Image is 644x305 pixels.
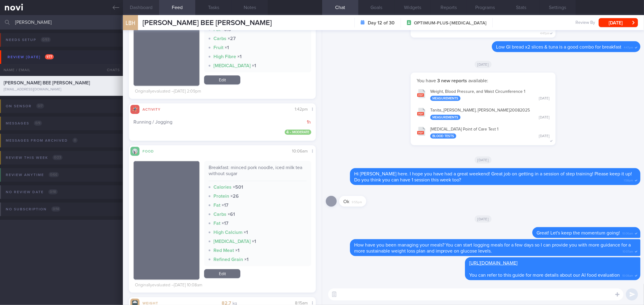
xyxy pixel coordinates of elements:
[4,80,90,85] span: [PERSON_NAME] BEE [PERSON_NAME]
[213,212,226,217] strong: Carbs
[354,171,632,182] span: Hi [PERSON_NAME] here. I hope you have had a great weekend! Great job on getting in a session of ...
[213,185,232,190] strong: Calories
[430,89,549,101] div: Weight, Blood Pressure, and Waist Circumference 1
[537,231,620,235] span: Great! Let's keep the momentum going!
[213,248,234,253] strong: Red Meat
[213,54,236,59] strong: High Fibre
[430,96,460,101] div: Measurements
[222,221,229,226] strong: × 17
[139,148,164,153] div: Food
[53,155,62,160] span: 0 / 23
[4,188,59,196] div: No review date
[99,64,123,76] div: Chats
[430,115,460,120] div: Measurements
[309,120,311,124] small: h
[343,199,349,204] span: Ok
[354,243,631,253] span: How have you been managing your meals? You can start logging meals for a few days so I can provid...
[41,37,51,42] span: 0 / 93
[414,85,553,104] button: Weight, Blood Pressure, and Waist Circumference 1 Measurements [DATE]
[204,269,240,278] a: Edit
[430,127,549,139] div: [MEDICAL_DATA] Point of Care Test 1
[213,45,223,50] strong: Fruit
[135,89,201,94] div: Originally evaluated – [DATE] 2:09pm
[414,123,553,142] button: [MEDICAL_DATA] Point of Care Test 1 Blood Tests [DATE]
[292,149,308,153] span: 10:06am
[228,36,236,41] strong: × 27
[143,19,272,27] span: [PERSON_NAME] BEE [PERSON_NAME]
[34,121,42,126] span: 0 / 9
[204,75,240,84] a: Edit
[213,221,220,226] strong: Fat
[209,165,306,181] div: Breakfast: minced pork noodle, iced milk tea without sugar
[233,185,243,190] strong: × 501
[622,272,633,278] span: 10:08am
[49,172,59,177] span: 0 / 66
[540,30,549,36] span: 4:47pm
[430,134,456,139] div: Blood Tests
[48,189,58,194] span: 0 / 18
[599,18,638,27] button: [DATE]
[469,273,620,278] span: You can refer to this guide for more details about our AI food evaluation
[244,230,248,235] strong: × 1
[287,130,293,134] span: 4
[213,63,251,68] strong: [MEDICAL_DATA]
[237,54,242,59] strong: × 1
[213,36,226,41] strong: Carbs
[539,115,549,120] div: [DATE]
[539,96,549,101] div: [DATE]
[51,206,60,212] span: 0 / 14
[622,230,633,236] span: 10:06am
[235,248,239,253] strong: × 1
[213,194,229,199] strong: Protein
[4,119,43,127] div: Messages
[133,161,200,280] img: Breakfast: minced pork noodle, iced milk tea without sugar
[230,194,239,199] strong: × 26
[436,78,468,83] strong: 3 new reports
[133,119,172,125] span: Running / Jogging
[121,11,139,35] div: LBH
[4,36,52,44] div: Needs setup
[417,78,549,84] p: You have available:
[139,106,164,112] div: Activity
[4,87,119,92] div: [EMAIL_ADDRESS][DOMAIN_NAME]
[252,239,256,244] strong: × 1
[6,53,55,61] div: Review [DATE]
[4,171,60,179] div: Review anytime
[475,61,492,68] span: [DATE]
[4,102,46,110] div: On sensor
[213,239,251,244] strong: [MEDICAL_DATA]
[244,257,248,262] strong: × 1
[252,63,256,68] strong: × 1
[469,261,517,266] a: [URL][DOMAIN_NAME]
[36,103,44,108] span: 0 / 7
[213,230,242,235] strong: High Calcium
[414,104,553,123] button: Tanita_[PERSON_NAME], [PERSON_NAME]20082025 Measurements [DATE]
[539,134,549,139] div: [DATE]
[228,212,235,217] strong: × 61
[368,20,395,26] strong: Day 12 of 30
[623,248,633,254] span: 10:07am
[624,177,633,183] span: 1:58pm
[72,138,78,143] span: 0
[4,154,64,162] div: Review this week
[575,20,595,26] span: Review By
[45,54,54,59] span: 1 / 77
[414,20,486,26] span: OPTIMUM-PLUS-[MEDICAL_DATA]
[4,205,62,213] div: No subscription
[285,130,311,135] span: Moderate
[475,156,492,164] span: [DATE]
[475,215,492,223] span: [DATE]
[135,283,202,288] div: Originally evaluated – [DATE] 10:08am
[624,44,633,50] span: 4:47pm
[496,45,621,49] span: Low GI bread x2 slices & tuna is a good combo for breakfast
[295,107,308,112] span: 1:42pm
[4,137,79,145] div: Messages from Archived
[352,199,362,204] span: 9:55pm
[222,203,229,208] strong: × 17
[225,45,229,50] strong: × 1
[430,108,549,120] div: Tanita_ [PERSON_NAME], [PERSON_NAME] 20082025
[307,120,309,124] strong: 1
[213,257,243,262] strong: Refined Grain
[213,203,220,208] strong: Fat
